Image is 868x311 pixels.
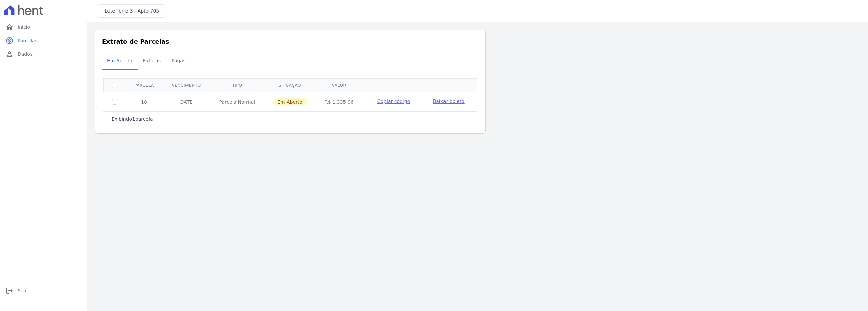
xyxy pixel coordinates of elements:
[117,8,159,14] span: Torre 3 - Apto 705
[166,52,191,70] a: Pagas
[163,78,210,92] th: Vencimento
[102,52,138,70] a: Em Aberto
[316,92,363,111] td: R$ 1.335,96
[371,98,416,105] button: Copiar código
[210,92,264,111] td: Parcela Normal
[125,78,163,92] th: Parcela
[167,54,190,67] span: Pagas
[3,47,84,61] a: personDados
[18,287,27,294] span: Sair
[132,116,135,122] b: 1
[210,78,264,92] th: Tipo
[5,287,14,295] i: logout
[316,78,363,92] th: Valor
[5,23,14,31] i: home
[18,51,33,58] span: Dados
[138,52,166,70] a: Futuras
[3,284,84,297] a: logoutSair
[102,37,478,46] h3: Extrato de Parcelas
[105,7,159,15] h3: Lote:
[3,34,84,47] a: paidParcelas
[5,37,14,45] i: paid
[433,98,465,104] span: Baixar boleto
[3,20,84,34] a: homeInício
[273,98,307,106] span: Em Aberto
[264,78,316,92] th: Situação
[377,98,410,104] span: Copiar código
[163,92,210,111] td: [DATE]
[125,92,163,111] td: 18
[433,98,465,105] a: Baixar boleto
[5,50,14,58] i: person
[18,24,30,30] span: Início
[103,54,136,67] span: Em Aberto
[18,37,37,44] span: Parcelas
[139,54,165,67] span: Futuras
[112,116,153,123] p: Exibindo parcela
